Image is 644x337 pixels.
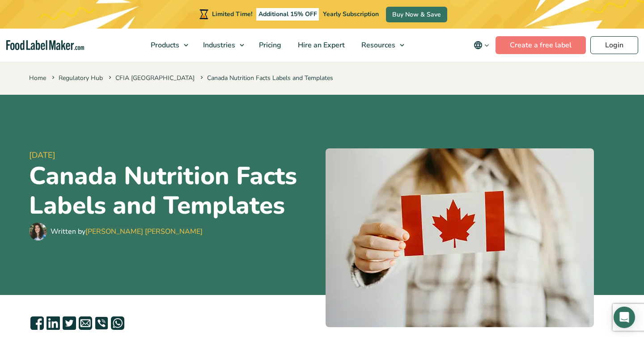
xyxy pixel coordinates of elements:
[323,10,379,18] span: Yearly Subscription
[386,7,447,22] a: Buy Now & Save
[295,40,346,50] span: Hire an Expert
[51,226,203,237] div: Written by
[496,36,586,54] a: Create a free label
[256,8,319,21] span: Additional 15% OFF
[195,29,249,62] a: Industries
[199,74,333,82] span: Canada Nutrition Facts Labels and Templates
[353,29,409,62] a: Resources
[29,74,46,82] a: Home
[614,307,635,328] div: Open Intercom Messenger
[251,29,288,62] a: Pricing
[143,29,193,62] a: Products
[29,223,47,240] img: Maria Abi Hanna - Food Label Maker
[115,74,195,82] a: CFIA [GEOGRAPHIC_DATA]
[590,36,638,54] a: Login
[29,161,318,220] h1: Canada Nutrition Facts Labels and Templates
[85,227,203,236] a: [PERSON_NAME] [PERSON_NAME]
[359,40,396,50] span: Resources
[290,29,351,62] a: Hire an Expert
[200,40,236,50] span: Industries
[256,40,282,50] span: Pricing
[212,10,252,18] span: Limited Time!
[148,40,180,50] span: Products
[29,149,318,161] span: [DATE]
[59,74,103,82] a: Regulatory Hub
